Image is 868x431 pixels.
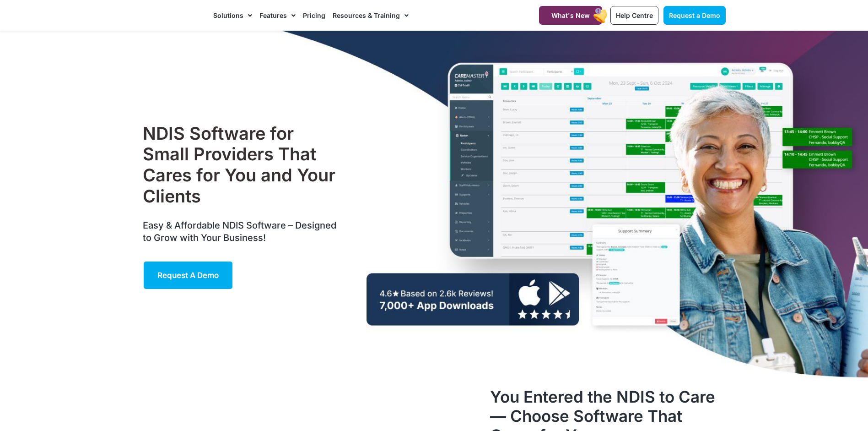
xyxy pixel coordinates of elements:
h1: NDIS Software for Small Providers That Cares for You and Your Clients [143,123,341,207]
a: Help Centre [610,6,658,25]
span: What's New [551,11,590,19]
span: Request a Demo [669,11,720,19]
img: CareMaster Logo [143,9,205,22]
span: Easy & Affordable NDIS Software – Designed to Grow with Your Business! [143,220,336,243]
a: Request a Demo [663,6,726,25]
a: What's New [539,6,602,25]
span: Help Centre [616,11,653,19]
span: Request a Demo [157,271,219,280]
a: Request a Demo [143,261,233,290]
